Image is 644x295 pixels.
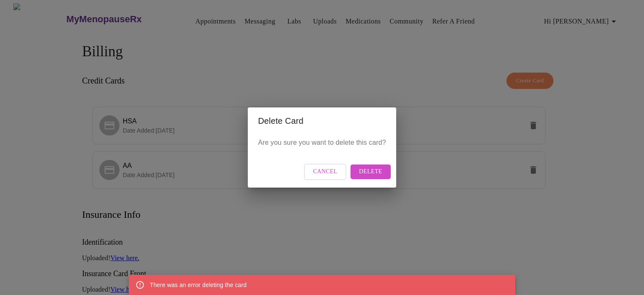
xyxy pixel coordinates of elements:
[359,167,382,177] span: Delete
[258,114,386,128] h2: Delete Card
[304,164,347,180] button: Cancel
[258,138,386,148] p: Are you sure you want to delete this card?
[313,167,338,177] span: Cancel
[150,277,247,292] div: There was an error deleting the card
[351,164,390,179] button: Delete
